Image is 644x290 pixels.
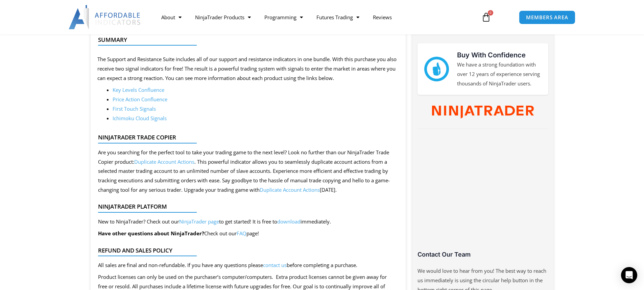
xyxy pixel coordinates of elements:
[287,262,357,268] span: before completing a purchase.
[98,134,393,141] h4: NinjaTrader Trade Copier
[154,9,188,25] a: About
[97,55,399,83] p: The Support and Resistance Suite includes all of our support and resistance indicators in one bun...
[488,10,493,16] span: 0
[113,96,167,103] a: Price Action Confluence
[98,36,393,43] h4: Summary
[98,148,393,195] div: Are you searching for the perfect tool to take your trading game to the next level? Look no furth...
[188,9,258,25] a: NinjaTrader Products
[98,262,263,268] span: All sales are final and non-refundable. If you have any questions please
[621,267,637,283] div: Open Intercom Messenger
[98,229,331,238] p: Check out our page!
[432,106,534,118] img: NinjaTrader Wordmark color RGB | Affordable Indicators – NinjaTrader
[179,218,219,225] a: NinjaTrader page
[258,9,310,25] a: Programming
[134,158,194,165] a: Duplicate Account Actions
[237,230,246,237] a: FAQ
[310,9,366,25] a: Futures Trading
[519,10,575,24] a: MEMBERS AREA
[457,50,542,60] h3: Buy With Confidence
[154,9,474,25] nav: Menu
[457,60,542,88] p: We have a strong foundation with over 12 years of experience serving thousands of NinjaTrader users.
[277,218,301,225] a: download
[471,7,501,27] a: 0
[98,247,393,254] h4: Refund and Sales Policy
[366,9,399,25] a: Reviews
[418,137,548,256] iframe: Customer reviews powered by Trustpilot
[98,230,204,237] b: Have other questions about NinjaTrader?
[98,203,393,210] h4: NinjaTrader Platform
[98,217,331,227] p: New to NinjaTrader? Check out our to get started! It is free to immediately.
[113,105,156,112] a: First Touch Signals
[263,262,287,268] a: contact us
[260,186,320,193] a: Duplicate Account Actions
[69,5,141,29] img: LogoAI | Affordable Indicators – NinjaTrader
[418,251,548,258] h3: Contact Our Team
[113,86,164,93] a: Key Levels Confluence
[526,15,568,20] span: MEMBERS AREA
[113,115,167,122] a: Ichimoku Cloud Signals
[424,57,449,81] img: mark thumbs good 43913 | Affordable Indicators – NinjaTrader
